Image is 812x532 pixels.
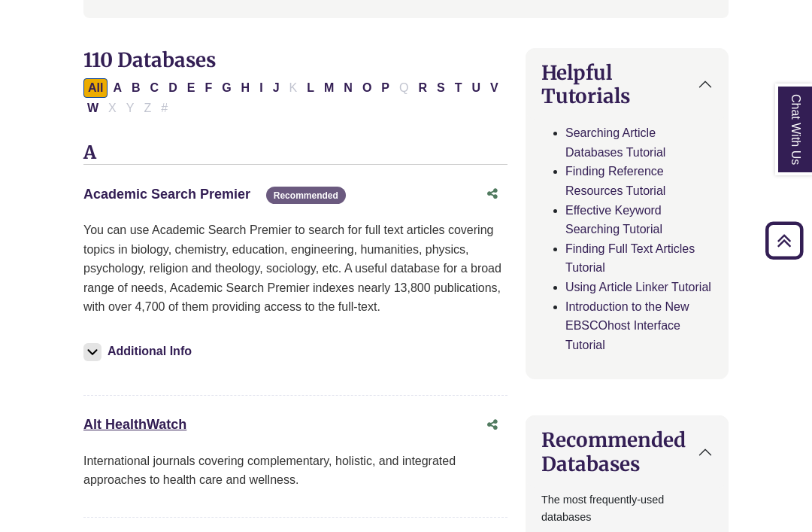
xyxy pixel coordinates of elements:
a: Academic Search Premier [83,187,250,202]
button: Helpful Tutorials [526,49,728,120]
button: All [83,78,108,98]
a: Finding Full Text Articles Tutorial [565,242,695,275]
p: International journals covering complementary, holistic, and integrated approaches to health care... [83,451,507,490]
a: Using Article Linker Tutorial [565,281,711,293]
button: Filter Results P [377,78,394,98]
span: 110 Databases [83,47,216,72]
a: Searching Article Databases Tutorial [565,126,665,159]
button: Filter Results C [146,78,164,98]
button: Additional Info [83,341,196,362]
a: Back to Top [760,230,808,251]
button: Filter Results U [467,78,485,98]
h3: A [83,142,507,165]
div: Alpha-list to filter by first letter of database name [83,81,504,114]
p: You can use Academic Search Premier to search for full text articles covering topics in biology, ... [83,220,507,317]
button: Filter Results B [127,78,145,98]
a: Finding Reference Resources Tutorial [565,165,665,197]
a: Alt HealthWatch [83,417,186,432]
button: Filter Results I [255,78,267,98]
button: Filter Results M [320,78,338,98]
button: Filter Results V [486,78,503,98]
button: Filter Results N [339,78,357,98]
button: Filter Results D [164,78,182,98]
button: Filter Results F [200,78,217,98]
button: Filter Results E [183,78,200,98]
button: Share this database [477,180,507,208]
button: Filter Results R [414,78,432,98]
span: Recommended [266,187,346,204]
button: Filter Results S [432,78,450,98]
button: Filter Results A [108,78,126,98]
button: Filter Results G [217,78,235,98]
button: Filter Results T [450,78,467,98]
button: Recommended Databases [526,416,728,487]
button: Filter Results H [237,78,255,98]
a: Effective Keyword Searching Tutorial [565,204,662,236]
button: Filter Results J [268,78,284,98]
button: Filter Results W [83,99,103,118]
button: Filter Results O [358,78,376,98]
button: Share this database [477,411,507,439]
p: The most frequently-used databases [541,491,713,526]
a: Introduction to the New EBSCOhost Interface Tutorial [565,300,689,351]
button: Filter Results L [302,78,319,98]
